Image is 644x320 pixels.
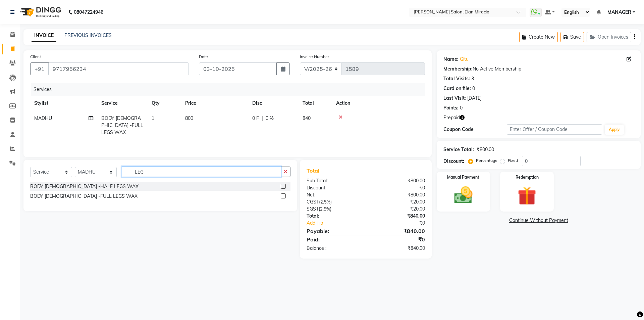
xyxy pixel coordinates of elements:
th: Qty [148,96,181,111]
th: Service [97,96,148,111]
span: BODY [DEMOGRAPHIC_DATA] -FULL LEGS WAX [101,115,143,135]
div: ( ) [302,205,366,213]
div: Sub Total: [302,177,366,184]
div: Net: [302,191,366,198]
th: Stylist [30,96,97,111]
div: 0 [472,85,475,92]
button: Open Invoices [587,32,631,42]
input: Search or Scan [122,167,281,177]
input: Enter Offer / Coupon Code [507,124,602,135]
label: Redemption [516,174,539,180]
button: Save [560,32,584,42]
label: Percentage [476,157,497,164]
span: 0 % [266,115,274,122]
div: ₹20.00 [366,205,430,213]
div: Payable: [302,227,366,235]
div: ₹0 [366,235,430,243]
th: Disc [248,96,299,111]
span: 1 [152,115,154,121]
span: 800 [185,115,193,121]
th: Action [332,96,425,111]
button: +91 [30,62,49,75]
div: ₹800.00 [477,146,494,153]
span: 2.5% [320,199,330,204]
label: Invoice Number [300,54,329,60]
span: 0 F [252,115,259,122]
span: 2.5% [320,206,330,212]
button: Apply [605,125,624,135]
th: Total [299,96,332,111]
div: Card on file: [443,85,471,92]
label: Client [30,54,41,60]
div: Discount: [302,184,366,191]
div: Name: [443,56,459,63]
div: ₹800.00 [366,177,430,184]
div: ₹0 [366,184,430,191]
input: Search by Name/Mobile/Email/Code [48,62,189,75]
div: Total Visits: [443,75,470,82]
div: ₹800.00 [366,191,430,198]
a: PREVIOUS INVOICES [64,32,112,38]
div: Total: [302,213,366,220]
div: Discount: [443,158,464,165]
div: BODY [DEMOGRAPHIC_DATA] -HALF LEGS WAX [30,183,139,190]
span: 840 [303,115,311,121]
button: Create New [519,32,558,42]
th: Price [181,96,248,111]
div: Service Total: [443,146,474,153]
a: Add Tip [302,220,376,227]
div: ₹840.00 [366,213,430,220]
div: 0 [460,104,463,111]
a: INVOICE [32,30,56,42]
div: 3 [471,75,474,82]
div: ₹840.00 [366,227,430,235]
span: | [262,115,263,122]
div: BODY [DEMOGRAPHIC_DATA] -FULL LEGS WAX [30,193,138,200]
div: ( ) [302,198,366,205]
img: logo [17,3,63,21]
div: Last Visit: [443,95,466,102]
div: ₹0 [376,220,430,227]
img: _cash.svg [448,184,479,206]
div: ₹20.00 [366,198,430,205]
span: MANAGER [607,9,631,16]
div: Services [31,83,430,96]
label: Fixed [508,157,518,164]
div: Paid: [302,235,366,243]
b: 08047224946 [74,3,103,21]
div: Coupon Code [443,126,507,133]
div: No Active Membership [443,65,634,73]
label: Date [199,54,208,60]
span: SGST [307,206,319,212]
img: _gift.svg [512,184,542,208]
a: Continue Without Payment [438,217,639,224]
span: CGST [307,199,319,205]
a: Gitu [460,56,469,63]
div: Membership: [443,65,473,73]
div: ₹840.00 [366,245,430,252]
label: Manual Payment [447,174,479,180]
div: Balance : [302,245,366,252]
div: Points: [443,104,459,111]
span: MADHU [34,115,52,121]
span: Prepaid [443,114,460,121]
span: Total [307,167,322,174]
div: [DATE] [467,95,482,102]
